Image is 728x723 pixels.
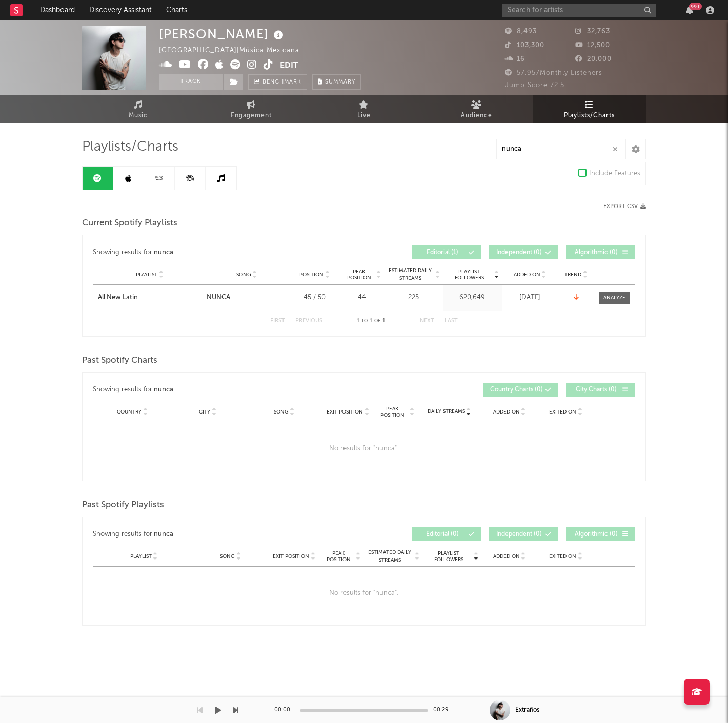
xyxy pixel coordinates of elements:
[425,550,473,563] span: Playlist Followers
[82,217,177,230] span: Current Spotify Playlists
[428,408,465,416] span: Daily Streams
[496,531,543,538] span: Independent ( 0 )
[461,110,493,122] span: Audience
[236,272,251,278] span: Song
[412,245,481,259] button: Editorial(1)
[505,28,537,35] span: 8,493
[343,268,375,281] span: Peak Position
[82,499,164,511] span: Past Spotify Playlists
[82,95,195,123] a: Music
[504,293,556,303] div: [DATE]
[564,110,615,122] span: Playlists/Charts
[576,56,612,63] span: 20,000
[366,549,414,564] span: Estimated Daily Streams
[98,293,201,303] a: All New Latin
[220,553,235,560] span: Song
[689,3,702,10] div: 99 +
[573,387,620,393] span: City Charts ( 0 )
[312,74,361,90] button: Summary
[207,293,230,303] div: NUNCA
[496,250,543,256] span: Independent ( 0 )
[136,272,157,278] span: Playlist
[274,704,295,716] div: 00:00
[412,527,481,541] button: Editorial(0)
[248,74,307,90] a: Benchmark
[489,245,558,259] button: Independent(0)
[325,79,355,85] span: Summary
[93,422,635,476] div: No results for " nunca ".
[357,110,371,122] span: Live
[493,409,520,415] span: Added On
[505,42,544,49] span: 103,300
[154,528,174,541] div: nunca
[375,319,381,323] span: of
[444,318,458,324] button: Last
[362,319,368,323] span: to
[154,246,174,259] div: nunca
[262,76,301,89] span: Benchmark
[483,383,558,397] button: Country Charts(0)
[300,272,324,278] span: Position
[274,409,289,415] span: Song
[130,553,152,560] span: Playlist
[273,553,310,560] span: Exit Position
[292,293,338,303] div: 45 / 50
[576,28,611,35] span: 32,763
[514,272,540,278] span: Added On
[195,95,308,123] a: Engagement
[566,383,635,397] button: City Charts(0)
[576,42,611,49] span: 12,500
[550,553,577,560] span: Exited On
[589,168,640,180] div: Include Features
[566,245,635,259] button: Algorithmic(0)
[420,95,533,123] a: Audience
[550,409,577,415] span: Exited On
[446,293,499,303] div: 620,649
[376,406,409,418] span: Peak Position
[573,531,620,538] span: Algorithmic ( 0 )
[117,409,142,415] span: Country
[270,318,285,324] button: First
[603,203,646,210] button: Export CSV
[93,567,635,620] div: No results for " nunca ".
[573,250,620,256] span: Algorithmic ( 0 )
[446,268,493,281] span: Playlist Followers
[82,141,178,153] span: Playlists/Charts
[489,527,558,541] button: Independent(0)
[159,74,223,90] button: Track
[93,245,364,259] div: Showing results for
[322,550,355,563] span: Peak Position
[343,315,399,327] div: 1 1 1
[159,26,286,43] div: [PERSON_NAME]
[420,318,434,324] button: Next
[433,704,454,716] div: 00:29
[82,355,157,367] span: Past Spotify Charts
[93,383,364,397] div: Showing results for
[490,387,543,393] span: Country Charts ( 0 )
[280,59,298,72] button: Edit
[493,553,520,560] span: Added On
[129,110,148,122] span: Music
[419,531,466,538] span: Editorial ( 0 )
[98,293,138,303] div: All New Latin
[387,267,434,282] span: Estimated Daily Streams
[502,4,656,17] input: Search for artists
[343,293,381,303] div: 44
[496,139,624,159] input: Search Playlists/Charts
[231,110,272,122] span: Engagement
[154,384,174,396] div: nunca
[505,70,602,76] span: 57,957 Monthly Listeners
[327,409,363,415] span: Exit Position
[295,318,322,324] button: Previous
[565,272,582,278] span: Trend
[505,82,564,89] span: Jump Score: 72.5
[566,527,635,541] button: Algorithmic(0)
[93,527,364,541] div: Showing results for
[533,95,646,123] a: Playlists/Charts
[308,95,420,123] a: Live
[159,45,311,57] div: [GEOGRAPHIC_DATA] | Música Mexicana
[199,409,211,415] span: City
[387,293,440,303] div: 225
[686,6,693,14] button: 99+
[515,706,539,715] div: Extraños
